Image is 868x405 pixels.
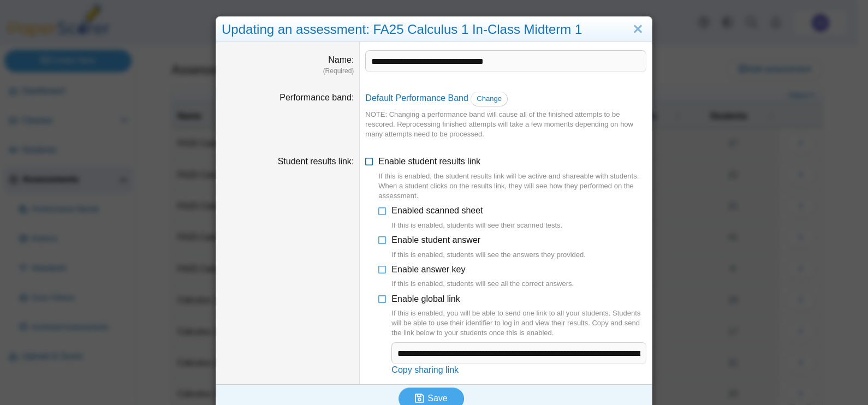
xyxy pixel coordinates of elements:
[280,93,354,102] label: Performance band
[391,308,646,338] div: If this is enabled, you will be able to send one link to all your students. Students will be able...
[391,294,646,338] span: Enable global link
[365,110,646,140] div: NOTE: Changing a performance band will cause all of the finished attempts to be rescored. Reproce...
[477,94,502,103] span: Change
[378,171,646,201] div: If this is enabled, the student results link will be active and shareable with students. When a s...
[629,20,646,39] a: Close
[216,17,652,43] div: Updating an assessment: FA25 Calculus 1 In-Class Midterm 1
[391,221,562,230] div: If this is enabled, students will see their scanned tests.
[391,279,574,289] div: If this is enabled, students will see all the correct answers.
[427,394,447,403] span: Save
[328,55,354,64] label: Name
[471,92,508,106] a: Change
[391,206,562,230] span: Enabled scanned sheet
[391,235,586,260] span: Enable student answer
[391,250,586,260] div: If this is enabled, students will see the answers they provided.
[222,67,354,76] dfn: (Required)
[378,157,646,201] span: Enable student results link
[365,93,468,103] a: Default Performance Band
[391,265,574,289] span: Enable answer key
[391,365,459,374] a: Copy sharing link
[278,157,354,166] label: Student results link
